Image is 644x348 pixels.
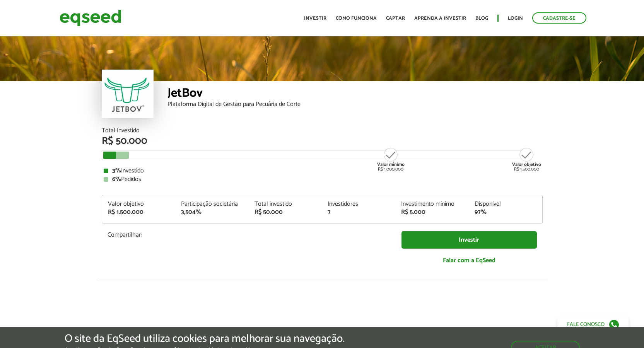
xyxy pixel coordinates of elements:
div: 7 [328,209,389,215]
div: Pedidos [104,176,541,183]
a: Investir [304,16,326,21]
div: Valor objetivo [108,201,170,207]
div: R$ 5.000 [401,209,463,215]
h5: O site da EqSeed utiliza cookies para melhorar sua navegação. [65,333,345,345]
div: Total Investido [102,128,543,134]
strong: 6% [112,174,121,184]
div: Disponível [475,201,536,207]
a: Captar [386,16,405,21]
div: Total investido [255,201,316,207]
img: EqSeed [60,8,121,28]
div: Investidores [328,201,389,207]
a: Como funciona [336,16,377,21]
p: Compartilhar: [108,231,390,239]
div: Investimento mínimo [401,201,463,207]
div: R$ 1.500.000 [108,209,170,215]
a: Blog [475,16,488,21]
div: JetBov [167,87,543,101]
div: R$ 1.500.000 [512,147,541,172]
div: 97% [475,209,536,215]
div: Participação societária [181,201,243,207]
div: 3,504% [181,209,243,215]
div: R$ 50.000 [255,209,316,215]
a: Aprenda a investir [414,16,466,21]
div: R$ 50.000 [102,136,543,146]
strong: Valor objetivo [512,161,541,168]
a: Fale conosco [557,316,629,333]
a: Investir [401,231,537,249]
a: Falar com a EqSeed [401,252,537,268]
strong: 3% [112,165,121,176]
div: Plataforma Digital de Gestão para Pecuária de Corte [167,101,543,107]
a: Login [508,16,523,21]
div: Investido [104,168,541,174]
div: R$ 1.000.000 [376,147,405,172]
a: Cadastre-se [532,12,586,24]
strong: Valor mínimo [377,161,405,168]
